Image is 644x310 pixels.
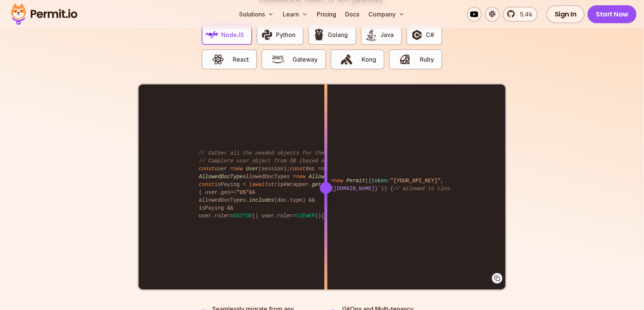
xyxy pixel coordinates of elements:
[7,1,81,27] img: Permit logo
[393,186,472,192] span: // allowed to close issue
[199,182,214,187] span: const
[515,10,532,19] span: 5.4k
[312,182,368,187] span: get_billing_status
[328,186,378,192] span: ${[DOMAIN_NAME]}
[365,7,408,22] button: Company
[399,53,411,66] img: Ruby
[199,166,214,172] span: const
[221,189,230,195] span: geo
[426,30,434,39] span: C#
[199,174,243,180] span: AllowedDocType
[236,7,277,22] button: Solutions
[420,55,434,64] span: Ruby
[246,166,258,172] span: User
[233,213,252,219] span: EDITOR
[390,178,440,184] span: "[YOUR_API_KEY]"
[411,28,423,41] img: C#
[272,53,284,66] img: Gateway
[276,30,295,39] span: Python
[314,7,339,22] a: Pricing
[280,7,311,22] button: Learn
[252,182,268,187] span: await
[313,28,325,41] img: Golang
[503,7,538,22] a: 5.4k
[296,174,306,180] span: new
[340,53,353,66] img: Kong
[249,197,274,203] span: includes
[221,30,244,39] span: NodeJS
[199,158,447,164] span: // Complete user object from DB (based on session object, only 3 DB queries...)
[212,53,225,66] img: React
[547,5,585,23] a: Sign In
[233,55,249,64] span: React
[588,5,637,23] a: Start Now
[233,166,243,172] span: new
[236,189,249,195] span: "US"
[328,30,348,39] span: Golang
[290,197,303,203] span: type
[277,213,290,219] span: role
[312,186,381,192] span: `doc: `
[362,55,376,64] span: Kong
[199,150,378,156] span: // Gather all the needed objects for the permission check
[206,28,219,41] img: NodeJS
[321,166,331,172] span: new
[371,178,387,184] span: token
[293,55,318,64] span: Gateway
[346,178,365,184] span: Permit
[261,28,273,41] img: Python
[214,213,227,219] span: role
[290,166,306,172] span: const
[380,30,394,39] span: Java
[342,7,362,22] a: Docs
[193,143,450,226] code: user = (session); doc = ( , , session. ); allowedDocTypes = (user. ); isPaying = ( stripeWrapper....
[334,178,343,184] span: new
[309,174,353,180] span: AllowedDocType
[296,213,315,219] span: VIEWER
[365,28,378,41] img: Java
